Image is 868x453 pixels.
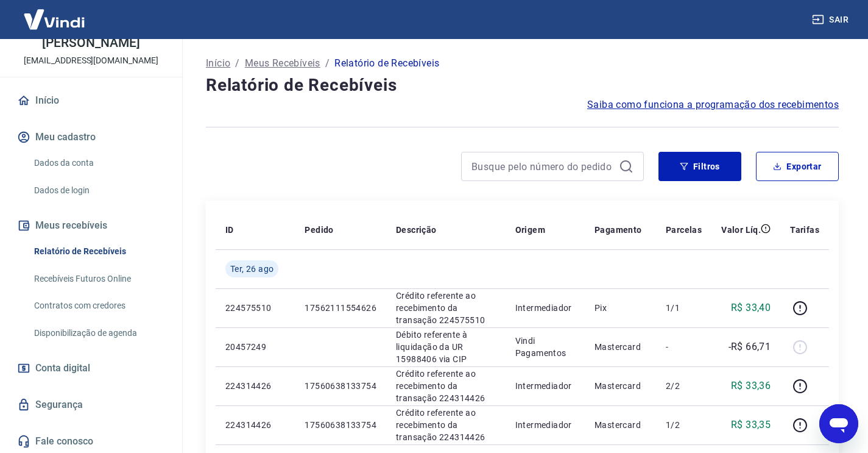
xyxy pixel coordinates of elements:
[731,379,771,393] p: R$ 33,36
[305,302,376,314] p: 17562111554626
[396,329,496,365] p: Débito referente à liquidação da UR 15988406 via CIP
[225,380,285,392] p: 224314426
[29,321,168,346] a: Disponibilização de agenda
[658,152,741,181] button: Filtros
[206,73,839,98] h4: Relatório de Recebíveis
[42,37,139,49] p: [PERSON_NAME]
[731,418,771,432] p: R$ 33,35
[15,87,168,114] a: Início
[305,380,376,392] p: 17560638133754
[29,151,168,176] a: Dados da conta
[666,419,702,431] p: 1/2
[595,341,646,353] p: Mastercard
[29,293,168,318] a: Contratos com credores
[721,224,761,236] p: Valor Líq.
[334,56,439,71] p: Relatório de Recebíveis
[515,302,575,314] p: Intermediador
[666,380,702,392] p: 2/2
[729,340,771,354] p: -R$ 66,71
[230,263,273,275] span: Ter, 26 ago
[305,419,376,431] p: 17560638133754
[396,224,437,236] p: Descrição
[15,124,168,151] button: Meu cadastro
[666,341,702,353] p: -
[756,152,839,181] button: Exportar
[595,224,642,236] p: Pagamento
[587,98,839,112] a: Saiba como funciona a programação dos recebimentos
[396,290,496,326] p: Crédito referente ao recebimento da transação 224575510
[15,355,168,382] a: Conta digital
[396,368,496,404] p: Crédito referente ao recebimento da transação 224314426
[515,335,575,359] p: Vindi Pagamentos
[225,341,285,353] p: 20457249
[790,224,819,236] p: Tarifas
[515,380,575,392] p: Intermediador
[225,224,234,236] p: ID
[515,419,575,431] p: Intermediador
[819,404,858,443] iframe: Botão para abrir a janela de mensagens
[595,302,646,314] p: Pix
[666,302,702,314] p: 1/1
[245,56,320,71] a: Meus Recebíveis
[235,56,239,71] p: /
[305,224,333,236] p: Pedido
[325,56,330,71] p: /
[206,56,230,71] a: Início
[666,224,702,236] p: Parcelas
[29,178,168,203] a: Dados de login
[810,9,853,31] button: Sair
[15,391,168,418] a: Segurança
[225,419,285,431] p: 224314426
[29,239,168,264] a: Relatório de Recebíveis
[225,302,285,314] p: 224575510
[595,380,646,392] p: Mastercard
[35,360,90,377] span: Conta digital
[29,266,168,291] a: Recebíveis Futuros Online
[24,54,158,67] p: [EMAIL_ADDRESS][DOMAIN_NAME]
[731,301,771,315] p: R$ 33,40
[595,419,646,431] p: Mastercard
[15,212,168,239] button: Meus recebíveis
[515,224,545,236] p: Origem
[396,407,496,443] p: Crédito referente ao recebimento da transação 224314426
[15,1,94,38] img: Vindi
[471,157,614,176] input: Busque pelo número do pedido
